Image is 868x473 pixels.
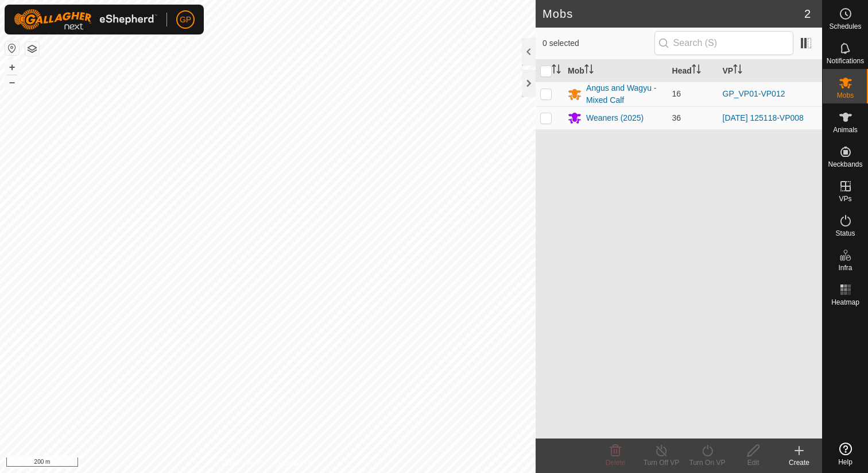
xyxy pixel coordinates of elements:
th: VP [718,60,822,82]
span: 0 selected [542,37,654,49]
button: + [5,60,19,74]
th: Head [668,60,718,82]
a: GP_VP01-VP012 [723,89,785,98]
h2: Mobs [542,7,804,21]
span: Infra [838,264,852,271]
span: Heatmap [831,299,859,306]
button: Map Layers [25,42,39,56]
span: Mobs [837,92,854,99]
span: VPs [839,195,851,202]
th: Mob [563,60,667,82]
div: Turn On VP [684,457,730,468]
span: Help [838,459,852,466]
a: Privacy Policy [222,458,265,468]
span: Delete [606,459,626,467]
p-sorticon: Activate to sort [584,66,594,75]
a: Help [823,438,868,470]
input: Search (S) [654,31,793,55]
div: Edit [730,457,776,468]
span: Notifications [827,57,864,64]
span: Schedules [829,23,861,30]
img: Gallagher Logo [14,9,157,30]
div: Weaners (2025) [586,112,644,124]
span: Status [835,230,855,237]
span: Animals [833,126,858,133]
span: 2 [804,5,811,22]
p-sorticon: Activate to sort [692,66,701,75]
span: Neckbands [828,161,862,168]
button: Reset Map [5,41,19,55]
span: 16 [672,89,681,98]
a: Contact Us [279,458,313,468]
a: [DATE] 125118-VP008 [723,113,804,122]
div: Angus and Wagyu - Mixed Calf [586,82,662,106]
p-sorticon: Activate to sort [733,66,742,75]
div: Create [776,457,822,468]
p-sorticon: Activate to sort [552,66,561,75]
button: – [5,75,19,89]
span: 36 [672,113,681,122]
span: GP [180,14,191,26]
div: Turn Off VP [638,457,684,468]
